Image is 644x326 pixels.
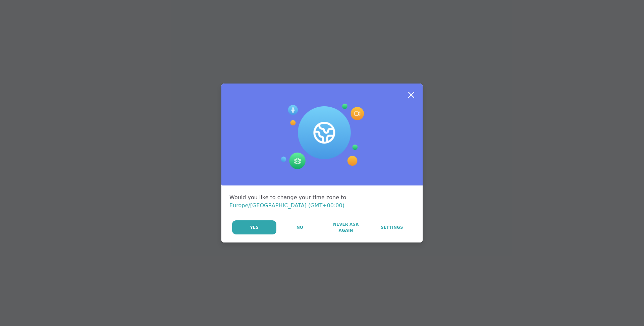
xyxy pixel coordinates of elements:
[369,220,415,234] a: Settings
[323,220,368,234] button: Never Ask Again
[326,221,365,233] span: Never Ask Again
[297,224,303,230] span: No
[232,220,276,234] button: Yes
[277,220,322,234] button: No
[250,224,259,230] span: Yes
[229,202,344,209] span: Europe/[GEOGRAPHIC_DATA] (GMT+00:00)
[381,224,403,230] span: Settings
[280,104,364,169] img: Session Experience
[229,194,415,210] div: Would you like to change your time zone to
